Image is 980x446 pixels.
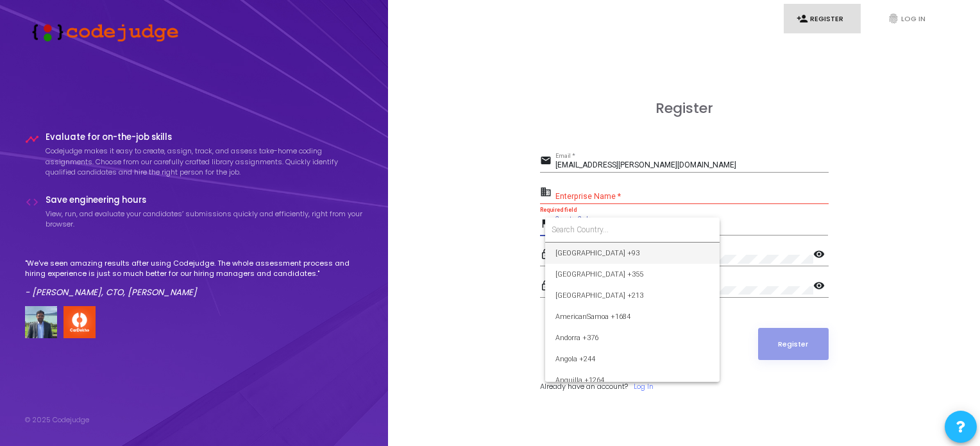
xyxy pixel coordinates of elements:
[555,264,709,285] span: [GEOGRAPHIC_DATA] +355
[555,285,709,306] span: [GEOGRAPHIC_DATA] +213
[555,243,709,264] span: [GEOGRAPHIC_DATA] +93
[552,224,713,236] input: Search Country...
[555,327,709,348] span: Andorra +376
[555,306,709,327] span: AmericanSamoa +1684
[555,348,709,370] span: Angola +244
[555,370,709,391] span: Anguilla +1264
